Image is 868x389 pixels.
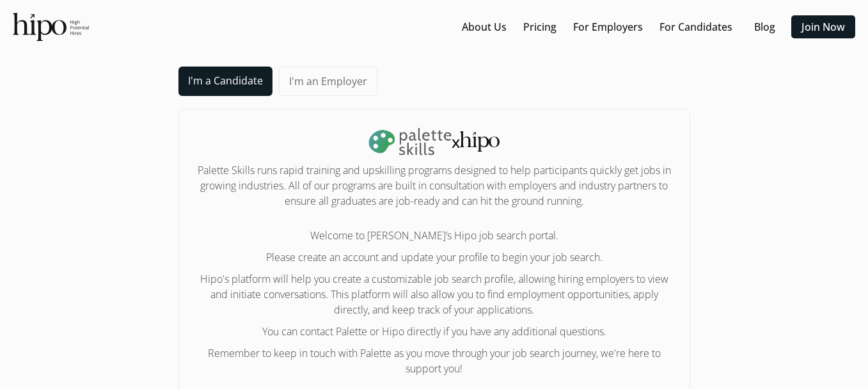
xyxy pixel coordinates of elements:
[279,67,377,96] a: I'm an Employer
[460,131,499,152] img: svg+xml,%3c
[457,15,512,38] button: About Us
[197,228,672,243] p: Welcome to [PERSON_NAME]’s Hipo job search portal.
[523,19,556,35] a: Pricing
[518,15,562,38] button: Pricing
[568,15,648,38] button: For Employers
[744,15,785,38] button: Blog
[197,271,672,317] p: Hipo's platform will help you create a customizable job search profile, allowing hiring employers...
[462,19,507,35] a: About Us
[801,19,845,35] a: Join Now
[197,250,672,265] p: Please create an account and update your profile to begin your job search.
[197,127,672,156] h1: x
[178,67,272,96] a: I'm a Candidate
[197,324,672,339] p: You can contact Palette or Hipo directly if you have any additional questions.
[197,163,672,209] h2: Palette Skills runs rapid training and upskilling programs designed to help participants quickly ...
[659,19,732,35] a: For Candidates
[754,19,775,35] a: Blog
[654,15,738,38] button: For Candidates
[197,345,672,376] p: Remember to keep in touch with Palette as you move through your job search journey, we're here to...
[573,19,643,35] a: For Employers
[13,13,89,41] img: official-logo
[368,127,452,156] img: palette-logo-DLm18L25.png
[791,15,855,38] button: Join Now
